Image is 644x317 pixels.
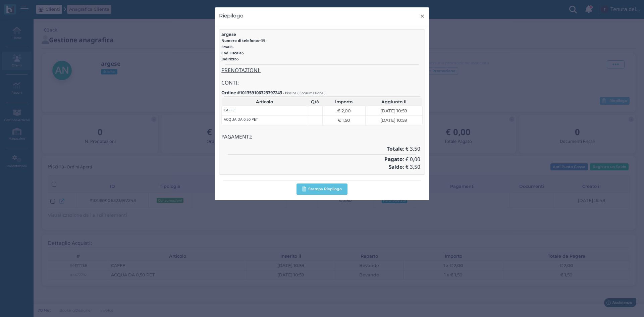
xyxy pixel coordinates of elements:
b: Email: [221,44,232,49]
th: Articolo [222,98,307,106]
b: Cod.Fiscale: [221,50,243,55]
th: Importo [323,98,366,106]
h4: : € 0,00 [224,157,421,162]
span: × [420,12,425,20]
h4: : € 3,50 [224,146,421,152]
span: [DATE] 10:59 [380,108,407,114]
b: Totale [387,145,403,152]
h4: : € 3,50 [224,164,421,170]
small: ( Consumazione ) [298,91,325,95]
button: Stampa Riepilogo [297,183,347,195]
h6: +39 - [221,39,423,43]
h6: - [221,51,423,55]
span: [DATE] 10:59 [380,117,407,123]
h6: ACQUA DA 0,50 PET [224,117,258,121]
span: € 1,50 [338,117,350,123]
b: Ordine #101359106323397243 [221,90,282,96]
b: Saldo [389,163,403,170]
b: argese [221,31,236,37]
h4: Riepilogo [219,12,244,19]
small: - Piscina [283,91,297,95]
b: Indirizzo: [221,56,238,61]
h6: - [221,57,423,61]
h6: CAFFE' [224,108,235,112]
b: Pagato [384,156,403,163]
u: PRENOTAZIONI: [221,67,261,74]
th: Aggiunto il [365,98,422,106]
span: € 2,00 [337,108,351,114]
u: PAGAMENTI: [221,133,252,140]
th: Qtà [307,98,323,106]
u: CONTI: [221,79,239,86]
h6: - [221,45,423,49]
span: Assistenza [20,5,44,10]
b: Numero di telefono: [221,38,259,43]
